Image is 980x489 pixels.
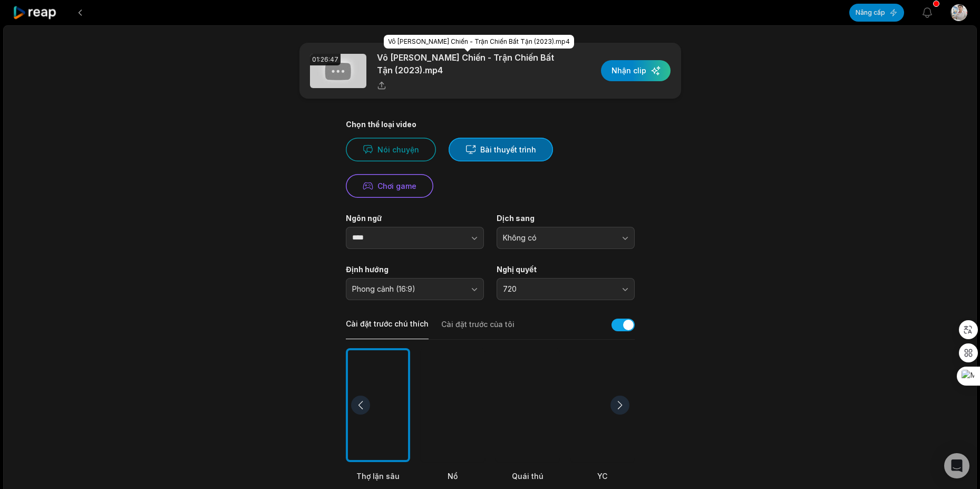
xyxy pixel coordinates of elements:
[388,37,570,45] font: Vô [PERSON_NAME] Chiến - Trận Chiến Bất Tận (2023).mp4
[377,181,416,190] font: Chơi game
[346,319,429,328] font: Cài đặt trước chú thích
[346,138,436,161] button: Nói chuyện
[480,145,536,154] font: Bài thuyết trình
[346,265,389,274] font: Định hướng
[346,214,382,223] font: Ngôn ngữ
[497,227,635,249] button: Không có
[346,174,433,198] button: Chơi game
[377,52,554,75] font: Vô [PERSON_NAME] Chiến - Trận Chiến Bất Tận (2023).mp4
[497,278,635,300] button: 720
[356,472,400,481] font: Thợ lặn sâu
[352,284,415,293] font: Phong cảnh (16:9)
[497,265,537,274] font: Nghị quyết
[944,453,969,478] div: Mở Intercom Messenger
[601,60,671,81] button: Nhận clip
[377,145,419,154] font: Nói chuyện
[497,214,535,223] font: Dịch sang
[448,472,458,481] font: Nổ
[449,138,553,161] button: Bài thuyết trình
[312,55,338,63] font: 01:26:47
[503,233,537,242] font: Không có
[856,8,885,16] font: Nâng cấp
[346,278,484,300] button: Phong cảnh (16:9)
[503,284,517,293] font: 720
[346,120,416,129] font: Chọn thể loại video
[597,472,607,481] font: YC
[512,472,544,481] font: Quái thú
[441,320,515,329] font: Cài đặt trước của tôi
[849,4,904,22] button: Nâng cấp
